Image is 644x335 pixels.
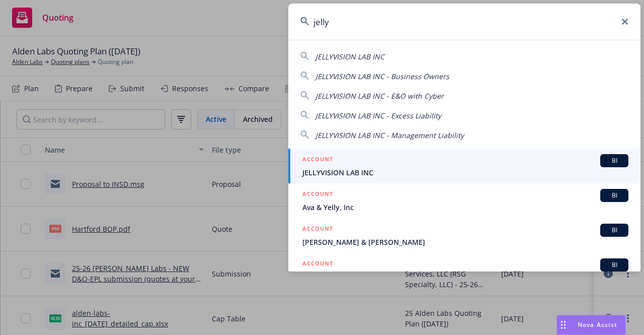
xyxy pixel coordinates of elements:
[315,130,464,140] span: JELLYVISION LAB INC - Management Liability
[302,224,333,236] h5: ACCOUNT
[315,91,444,101] span: JELLYVISION LAB INC - E&O with Cyber
[288,4,640,40] input: Search...
[302,258,333,271] h5: ACCOUNT
[288,218,640,253] a: ACCOUNTBI[PERSON_NAME] & [PERSON_NAME]
[604,156,624,165] span: BI
[302,167,628,178] span: JELLYVISION LAB INC
[315,111,441,120] span: JELLYVISION LAB INC - Excess Liability
[556,315,626,335] button: Nova Assist
[315,72,449,81] span: JELLYVISION LAB INC - Business Owners
[604,226,624,235] span: BI
[288,149,640,183] a: ACCOUNTBIJELLYVISION LAB INC
[578,320,617,329] span: Nova Assist
[302,237,628,247] span: [PERSON_NAME] & [PERSON_NAME]
[315,52,384,61] span: JELLYVISION LAB INC
[604,260,624,270] span: BI
[302,154,333,166] h5: ACCOUNT
[302,189,333,201] h5: ACCOUNT
[288,183,640,218] a: ACCOUNTBIAva & Yelly, Inc
[557,315,570,334] div: Drag to move
[604,191,624,200] span: BI
[302,202,628,213] span: Ava & Yelly, Inc
[288,253,640,288] a: ACCOUNTBI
